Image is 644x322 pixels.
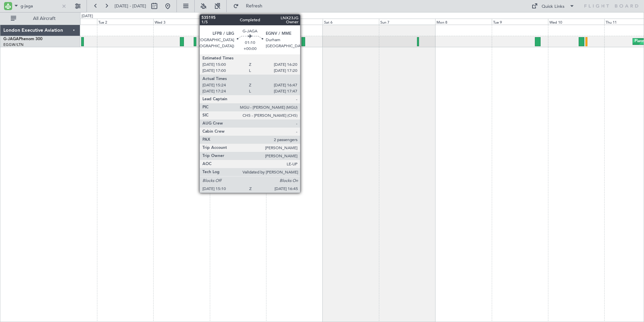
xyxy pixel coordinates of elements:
[3,37,19,41] span: G-JAGA
[548,19,604,25] div: Wed 10
[3,42,24,47] a: EGGW/LTN
[230,1,270,11] button: Refresh
[542,3,565,10] div: Quick Links
[7,13,73,24] button: All Aircraft
[21,1,59,11] input: A/C (Reg. or Type)
[97,19,153,25] div: Tue 2
[492,19,548,25] div: Tue 9
[18,16,71,21] span: All Aircraft
[153,19,210,25] div: Wed 3
[115,3,146,9] span: [DATE] - [DATE]
[435,19,491,25] div: Mon 8
[266,19,322,25] div: Fri 5
[3,37,42,41] a: G-JAGAPhenom 300
[379,19,435,25] div: Sun 7
[82,14,93,19] div: [DATE]
[323,19,379,25] div: Sat 6
[210,19,266,25] div: Thu 4
[528,1,578,11] button: Quick Links
[240,4,268,8] span: Refresh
